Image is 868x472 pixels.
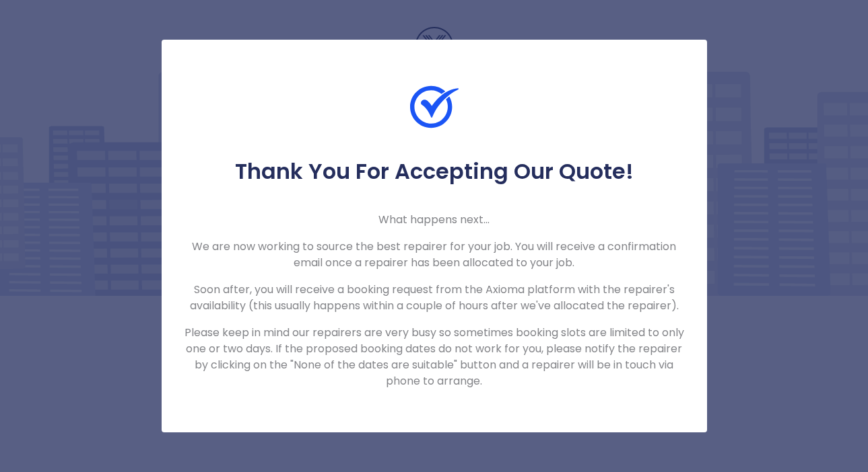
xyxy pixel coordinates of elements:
[183,282,686,314] p: Soon after, you will receive a booking request from the Axioma platform with the repairer's avail...
[410,83,459,131] img: Check
[183,325,686,389] p: Please keep in mind our repairers are very busy so sometimes booking slots are limited to only on...
[183,212,686,228] p: What happens next...
[183,239,686,271] p: We are now working to source the best repairer for your job. You will receive a confirmation emai...
[183,158,686,185] h5: Thank You For Accepting Our Quote!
